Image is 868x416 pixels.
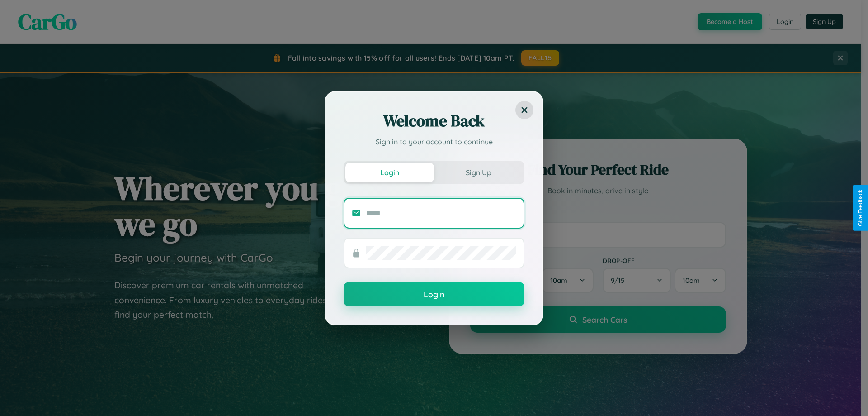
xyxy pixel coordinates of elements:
[344,282,524,306] button: Login
[857,190,863,226] div: Give Feedback
[344,110,524,132] h2: Welcome Back
[344,136,524,147] p: Sign in to your account to continue
[345,163,434,182] button: Login
[434,163,523,182] button: Sign Up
